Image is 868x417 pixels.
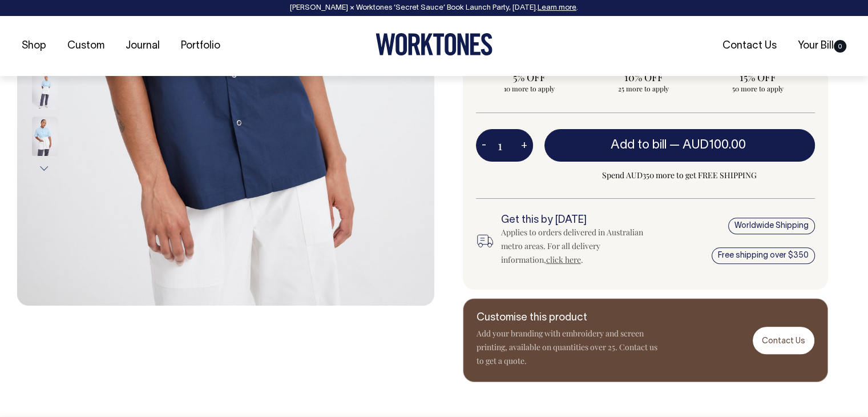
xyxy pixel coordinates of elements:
div: [PERSON_NAME] × Worktones ‘Secret Sauce’ Book Launch Party, [DATE]. . [11,4,857,12]
button: - [476,134,492,157]
a: Contact Us [753,327,814,354]
input: 5% OFF 10 more to apply [476,67,583,97]
a: Learn more [538,5,576,11]
a: Custom [63,37,109,55]
h6: Get this by [DATE] [501,215,661,226]
span: 0 [834,40,846,53]
button: Add to bill —AUD100.00 [544,129,815,161]
span: 15% OFF [710,70,806,84]
span: Add to bill [611,139,667,151]
input: 10% OFF 25 more to apply [590,67,697,97]
span: 10% OFF [596,70,692,84]
span: 10 more to apply [482,84,578,93]
p: Add your branding with embroidery and screen printing, available on quantities over 25. Contact u... [477,327,659,368]
span: 5% OFF [482,70,578,84]
button: + [515,134,533,157]
a: Portfolio [176,37,225,55]
a: Contact Us [718,37,781,55]
a: click here [546,254,581,265]
span: 50 more to apply [710,84,806,93]
span: 25 more to apply [596,84,692,93]
div: Applies to orders delivered in Australian metro areas. For all delivery information, . [501,226,661,267]
input: 15% OFF 50 more to apply [704,67,812,97]
button: Next [36,156,53,182]
img: true-blue [32,70,58,110]
a: Journal [121,37,164,55]
a: Your Bill0 [793,37,851,55]
h6: Customise this product [477,312,659,324]
a: Shop [17,37,51,55]
span: Spend AUD350 more to get FREE SHIPPING [544,169,815,182]
span: AUD100.00 [683,139,746,151]
img: true-blue [32,117,58,157]
span: — [669,139,749,151]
